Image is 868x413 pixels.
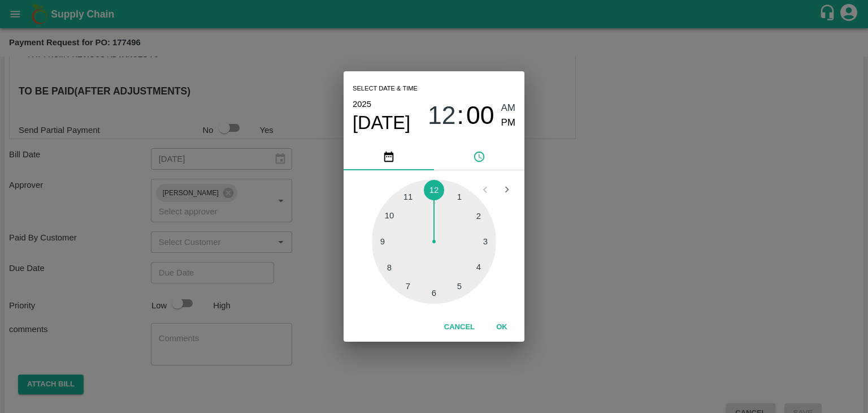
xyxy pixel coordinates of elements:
button: pick time [434,143,524,170]
button: Open next view [496,179,518,200]
span: : [457,101,464,131]
button: OK [484,317,520,337]
button: pick date [344,143,434,170]
button: 2025 [353,97,371,111]
button: AM [501,101,516,116]
button: 12 [428,101,456,131]
button: Cancel [440,317,479,337]
span: Select date & time [353,80,418,97]
button: [DATE] [353,111,410,134]
button: 00 [466,101,494,131]
button: PM [501,115,516,131]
